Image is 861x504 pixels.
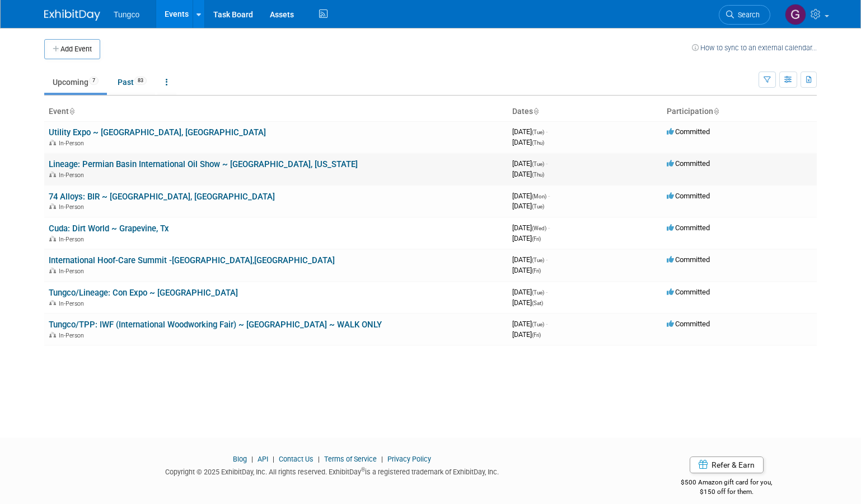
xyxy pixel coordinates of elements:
th: Participation [662,102,817,121]
span: - [546,288,548,296]
span: In-Person [59,140,87,147]
span: (Tue) [532,321,544,327]
a: How to sync to an external calendar... [692,44,817,52]
span: (Mon) [532,193,546,199]
span: [DATE] [512,255,548,264]
a: Terms of Service [324,455,377,463]
a: Blog [233,455,247,463]
span: [DATE] [512,298,543,307]
span: (Tue) [532,203,544,210]
span: | [270,455,277,463]
span: (Thu) [532,140,544,146]
span: (Thu) [532,172,544,178]
span: [DATE] [512,170,544,178]
a: Contact Us [279,455,313,463]
span: [DATE] [512,224,550,232]
span: Committed [667,255,710,264]
img: Gloria Chilcutt [785,4,806,25]
a: Lineage: Permian Basin International Oil Show ~ [GEOGRAPHIC_DATA], [US_STATE] [49,159,358,169]
img: In-Person Event [49,203,56,209]
span: Committed [667,320,710,328]
img: In-Person Event [49,332,56,337]
span: [DATE] [512,234,541,243]
span: In-Person [59,203,87,211]
span: - [546,320,548,328]
span: [DATE] [512,192,550,200]
span: (Sat) [532,300,543,306]
a: International Hoof-Care Summit -[GEOGRAPHIC_DATA],[GEOGRAPHIC_DATA] [49,255,335,265]
span: (Tue) [532,257,544,263]
span: In-Person [59,172,87,179]
sup: ® [361,467,365,473]
span: [DATE] [512,127,548,136]
span: In-Person [59,300,87,307]
a: 74 Alloys: BIR ~ [GEOGRAPHIC_DATA], [GEOGRAPHIC_DATA] [49,192,275,202]
img: In-Person Event [49,140,56,145]
span: Search [734,11,760,19]
span: 83 [134,77,147,85]
a: Privacy Policy [387,455,431,463]
span: [DATE] [512,330,541,339]
span: 7 [89,77,99,85]
span: | [315,455,322,463]
th: Dates [508,102,662,121]
span: (Tue) [532,289,544,296]
a: Sort by Start Date [533,107,539,116]
span: [DATE] [512,320,548,328]
span: | [378,455,386,463]
span: Committed [667,127,710,136]
span: (Fri) [532,268,541,274]
span: [DATE] [512,266,541,274]
a: Tungco/Lineage: Con Expo ~ [GEOGRAPHIC_DATA] [49,288,238,298]
a: Cuda: Dirt World ~ Grapevine, Tx [49,224,169,234]
span: In-Person [59,236,87,243]
span: (Tue) [532,129,544,135]
a: Tungco/TPP: IWF (International Woodworking Fair) ~ [GEOGRAPHIC_DATA] ~ WALK ONLY [49,320,382,330]
span: Committed [667,288,710,296]
img: In-Person Event [49,172,56,177]
button: Add Event [44,39,100,59]
span: Committed [667,159,710,168]
a: Sort by Participation Type [713,107,719,116]
a: Sort by Event Name [69,107,74,116]
span: - [548,192,550,200]
a: Utility Expo ~ [GEOGRAPHIC_DATA], [GEOGRAPHIC_DATA] [49,127,266,137]
a: API [258,455,268,463]
span: [DATE] [512,159,548,168]
span: (Fri) [532,332,541,338]
img: In-Person Event [49,236,56,241]
span: - [546,159,548,168]
th: Event [44,102,508,121]
span: Committed [667,192,710,200]
span: (Fri) [532,236,541,242]
div: $500 Amazon gift card for you, [637,470,817,496]
img: In-Person Event [49,300,56,306]
span: - [546,255,548,264]
div: Copyright © 2025 ExhibitDay, Inc. All rights reserved. ExhibitDay is a registered trademark of Ex... [44,464,620,477]
div: $150 off for them. [637,487,817,497]
span: Tungco [114,10,139,19]
span: - [548,224,550,232]
span: - [546,127,548,136]
span: [DATE] [512,202,544,210]
span: [DATE] [512,138,544,146]
a: Upcoming7 [44,72,107,93]
a: Search [719,5,770,25]
a: Refer & Earn [690,457,764,473]
span: | [249,455,256,463]
span: In-Person [59,332,87,339]
img: ExhibitDay [44,9,100,21]
span: (Tue) [532,161,544,167]
span: In-Person [59,268,87,275]
span: (Wed) [532,225,546,231]
a: Past83 [109,72,155,93]
span: [DATE] [512,288,548,296]
span: Committed [667,224,710,232]
img: In-Person Event [49,268,56,273]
